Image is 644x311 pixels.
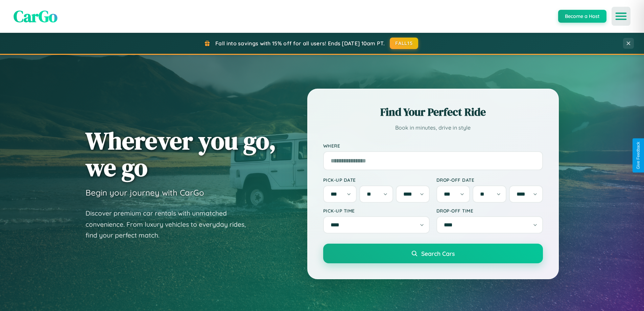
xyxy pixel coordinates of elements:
[86,127,276,181] h1: Wherever you go, we go
[14,5,57,27] span: CarGo
[86,187,204,198] h3: Begin your journey with CarGo
[636,142,641,169] div: Give Feedback
[436,177,543,183] label: Drop-off Date
[215,40,385,47] span: Fall into savings with 15% off for all users! Ends [DATE] 10am PT.
[323,244,543,263] button: Search Cars
[323,177,430,183] label: Pick-up Date
[612,7,630,26] button: Open menu
[390,38,418,49] button: FALL15
[86,208,255,241] p: Discover premium car rentals with unmatched convenience. From luxury vehicles to everyday rides, ...
[323,105,543,119] h2: Find Your Perfect Ride
[436,208,543,214] label: Drop-off Time
[323,143,543,149] label: Where
[421,250,455,257] span: Search Cars
[558,10,606,23] button: Become a Host
[323,123,543,133] p: Book in minutes, drive in style
[323,208,430,214] label: Pick-up Time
